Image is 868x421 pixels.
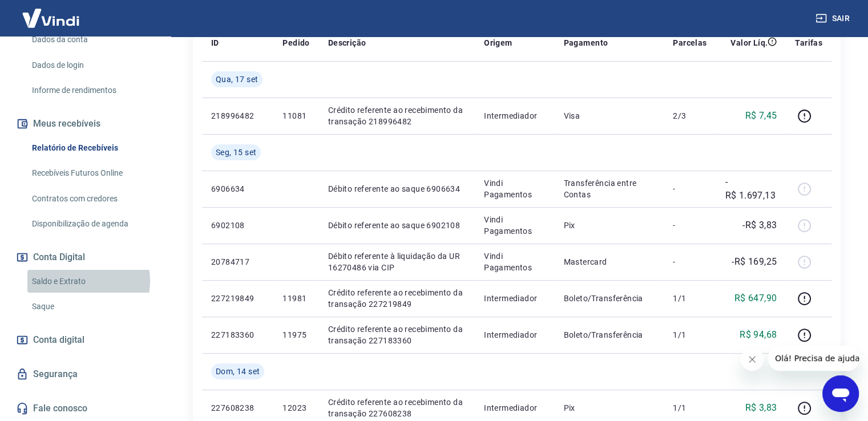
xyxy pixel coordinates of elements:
[282,293,309,304] p: 11981
[211,110,264,122] p: 218996482
[564,402,655,414] p: Pix
[564,37,608,48] p: Pagamento
[27,54,157,77] a: Dados de login
[734,292,777,305] p: R$ 647,90
[745,109,777,123] p: R$ 7,45
[673,329,706,341] p: 1/1
[742,218,777,232] p: -R$ 3,83
[328,323,466,346] p: Crédito referente ao recebimento da transação 227183360
[14,1,88,35] img: Vindi
[328,104,466,127] p: Crédito referente ao recebimento da transação 218996482
[14,245,157,270] button: Conta Digital
[564,329,655,341] p: Boleto/Transferência
[484,250,545,273] p: Vindi Pagamentos
[14,327,157,353] a: Conta digital
[564,256,655,268] p: Mastercard
[211,37,219,48] p: ID
[328,396,466,419] p: Crédito referente ao recebimento da transação 227608238
[216,366,260,377] span: Dom, 14 set
[673,293,706,304] p: 1/1
[7,8,96,17] span: Olá! Precisa de ajuda?
[282,402,309,414] p: 12023
[564,293,655,304] p: Boleto/Transferência
[27,187,157,211] a: Contratos com credores
[27,295,157,318] a: Saque
[33,332,84,348] span: Conta digital
[211,256,264,268] p: 20784717
[795,37,822,48] p: Tarifas
[27,212,157,236] a: Disponibilização de agenda
[27,270,157,293] a: Saldo e Extrato
[14,362,157,387] a: Segurança
[282,37,309,48] p: Pedido
[730,37,768,48] p: Valor Líq.
[27,28,157,51] a: Dados da conta
[484,214,545,237] p: Vindi Pagamentos
[673,37,706,48] p: Parcelas
[211,293,264,304] p: 227219849
[673,110,706,122] p: 2/3
[484,110,545,122] p: Intermediador
[484,177,545,200] p: Vindi Pagamentos
[740,328,777,342] p: R$ 94,68
[328,220,466,231] p: Débito referente ao saque 6902108
[328,37,366,48] p: Descrição
[745,401,777,415] p: R$ 3,83
[27,79,157,102] a: Informe de rendimentos
[27,161,157,185] a: Recebíveis Futuros Online
[673,256,706,268] p: -
[564,220,655,231] p: Pix
[211,329,264,341] p: 227183360
[211,183,264,195] p: 6906634
[328,287,466,310] p: Crédito referente ao recebimento da transação 227219849
[328,183,466,195] p: Débito referente ao saque 6906634
[673,220,706,231] p: -
[211,402,264,414] p: 227608238
[484,402,545,414] p: Intermediador
[27,136,157,160] a: Relatório de Recebíveis
[822,375,859,412] iframe: Botão para abrir a janela de mensagens
[328,250,466,273] p: Débito referente à liquidação da UR 16270486 via CIP
[564,110,655,122] p: Visa
[673,183,706,195] p: -
[484,37,512,48] p: Origem
[216,74,258,85] span: Qua, 17 set
[282,329,309,341] p: 11975
[673,402,706,414] p: 1/1
[725,175,777,203] p: -R$ 1.697,13
[484,293,545,304] p: Intermediador
[484,329,545,341] p: Intermediador
[14,111,157,136] button: Meus recebíveis
[768,346,859,371] iframe: Mensagem da empresa
[216,147,256,158] span: Seg, 15 set
[741,348,764,371] iframe: Fechar mensagem
[211,220,264,231] p: 6902108
[282,110,309,122] p: 11081
[14,396,157,421] a: Fale conosco
[564,177,655,200] p: Transferência entre Contas
[732,255,777,269] p: -R$ 169,25
[813,8,854,29] button: Sair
